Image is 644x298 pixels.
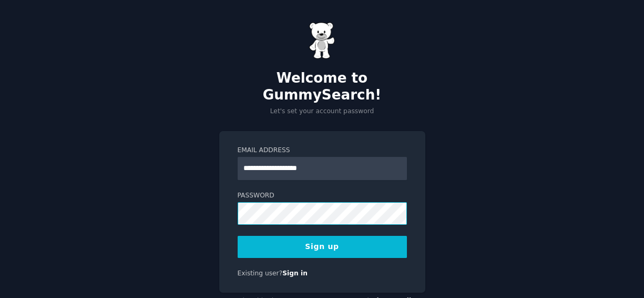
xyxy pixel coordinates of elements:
[219,70,425,103] h2: Welcome to GummySearch!
[282,270,308,277] a: Sign in
[238,191,407,201] label: Password
[238,236,407,258] button: Sign up
[238,146,407,155] label: Email Address
[309,22,335,59] img: Gummy Bear
[238,270,283,277] span: Existing user?
[219,107,425,116] p: Let's set your account password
